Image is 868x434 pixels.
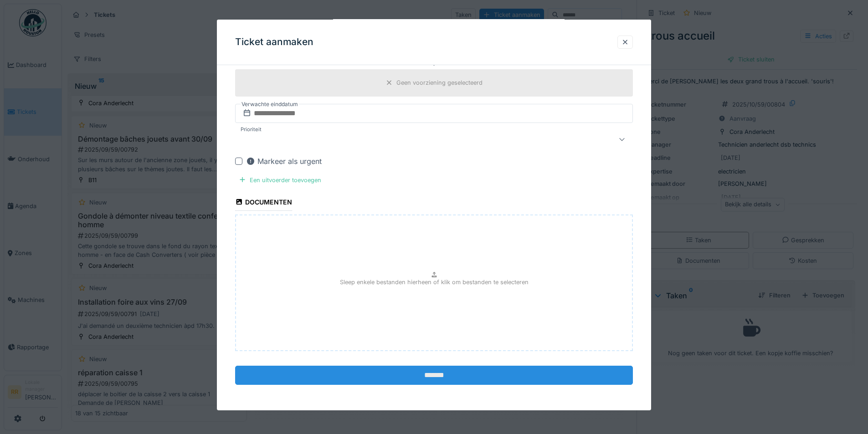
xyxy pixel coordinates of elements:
[239,125,263,133] label: Prioriteit
[340,278,529,286] p: Sleep enkele bestanden hierheen of klik om bestanden te selecteren
[235,36,313,48] h3: Ticket aanmaken
[396,78,483,87] div: Geen voorziening geselecteerd
[246,155,322,166] div: Markeer als urgent
[235,174,325,186] div: Een uitvoerder toevoegen
[241,99,299,109] label: Verwachte einddatum
[235,195,292,211] div: Documenten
